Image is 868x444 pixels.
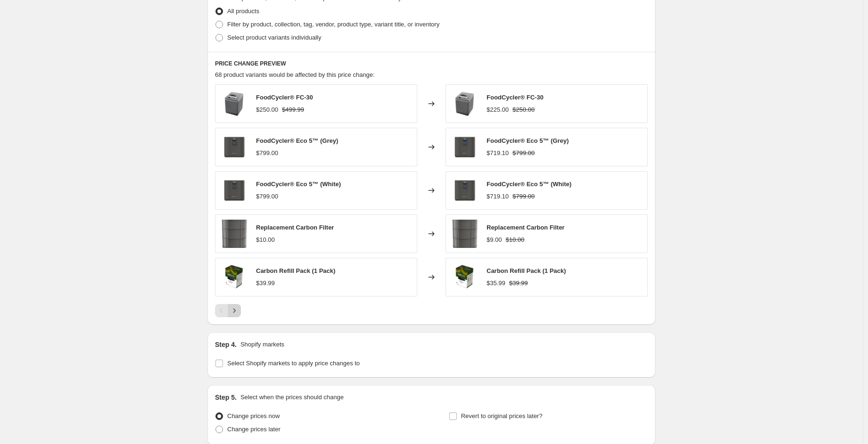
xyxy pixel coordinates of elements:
[215,60,648,67] h6: PRICE CHANGE PREVIEW
[227,34,321,41] span: Select product variants individually
[509,279,528,288] strike: $39.99
[451,220,479,248] img: Accessories-RefillableFilter_80x.png
[451,90,479,118] img: FC_-_50_80x.png
[513,192,535,201] strike: $799.00
[487,148,509,158] div: $719.10
[451,263,479,291] img: FC_-_Carbon_Refill_-_Single_Pack_80x.png
[451,176,479,205] img: Eco_-_5_-_Grey_80x.png
[227,8,259,15] span: All products
[256,148,278,158] div: $799.00
[215,340,237,349] h2: Step 4.
[487,235,502,245] div: $9.00
[487,181,571,188] span: FoodCycler® Eco 5™ (White)
[220,133,248,161] img: Eco_-_5_-_Grey_80x.png
[220,263,248,291] img: FC_-_Carbon_Refill_-_Single_Pack_80x.png
[227,360,360,367] span: Select Shopify markets to apply price changes to
[215,71,375,78] span: 68 product variants would be affected by this price change:
[256,181,341,188] span: FoodCycler® Eco 5™ (White)
[256,267,335,274] span: Carbon Refill Pack (1 Pack)
[487,105,509,115] div: $225.00
[487,224,564,231] span: Replacement Carbon Filter
[451,133,479,161] img: Eco_-_5_-_Grey_80x.png
[228,304,241,317] button: Next
[240,340,284,349] p: Shopify markets
[215,393,237,402] h2: Step 5.
[256,137,338,144] span: FoodCycler® Eco 5™ (Grey)
[220,220,248,248] img: Accessories-RefillableFilter_80x.png
[220,176,248,205] img: Eco_-_5_-_Grey_80x.png
[506,235,525,245] strike: $10.00
[256,105,278,115] div: $250.00
[227,412,280,419] span: Change prices now
[513,148,535,158] strike: $799.00
[256,224,334,231] span: Replacement Carbon Filter
[461,412,543,419] span: Revert to original prices later?
[227,426,281,433] span: Change prices later
[487,279,505,288] div: $35.99
[487,94,544,101] span: FoodCycler® FC-30
[256,279,275,288] div: $39.99
[215,304,241,317] nav: Pagination
[487,137,569,144] span: FoodCycler® Eco 5™ (Grey)
[220,90,248,118] img: FC_-_50_80x.png
[256,94,313,101] span: FoodCycler® FC-30
[240,393,344,402] p: Select when the prices should change
[227,21,439,28] span: Filter by product, collection, tag, vendor, product type, variant title, or inventory
[282,105,304,115] strike: $499.99
[256,235,275,245] div: $10.00
[256,192,278,201] div: $799.00
[487,267,566,274] span: Carbon Refill Pack (1 Pack)
[513,105,535,115] strike: $250.00
[487,192,509,201] div: $719.10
